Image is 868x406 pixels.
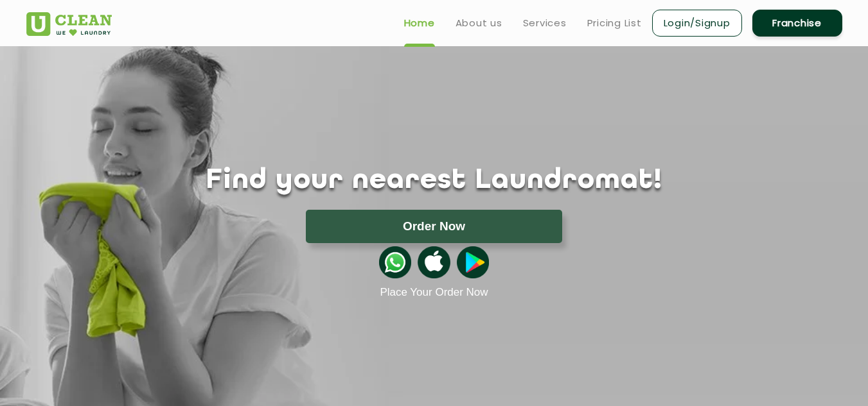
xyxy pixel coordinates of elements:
a: Services [523,15,567,31]
a: About us [456,15,502,31]
a: Pricing List [587,15,642,31]
img: UClean Laundry and Dry Cleaning [26,12,112,36]
button: Order Now [306,210,562,243]
img: apple-icon.png [418,246,450,278]
a: Place Your Order Now [380,286,488,299]
img: playstoreicon.png [457,246,489,278]
h1: Find your nearest Laundromat! [17,165,852,197]
a: Franchise [752,10,842,37]
a: Home [404,15,435,31]
img: whatsappicon.png [379,246,411,278]
a: Login/Signup [652,10,742,37]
